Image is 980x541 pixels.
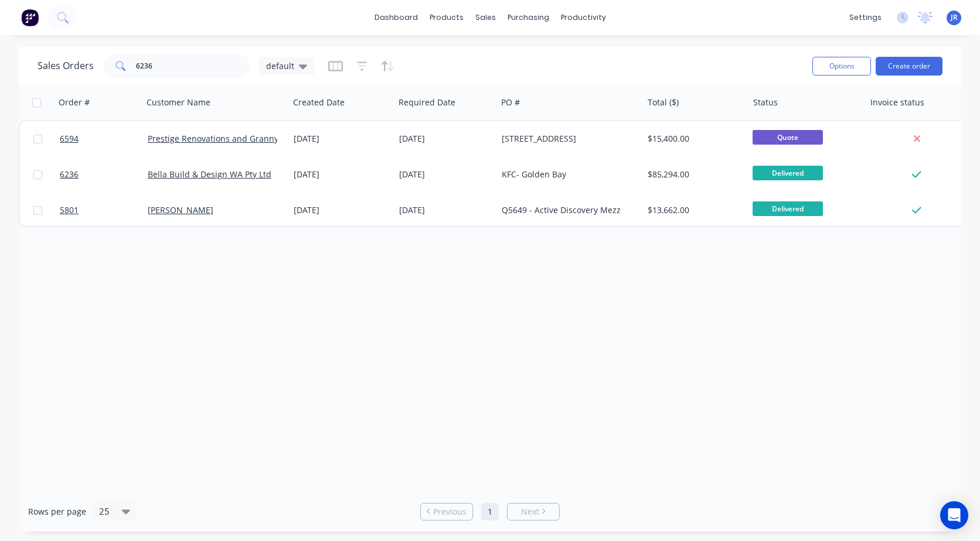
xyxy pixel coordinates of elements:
[481,503,499,521] a: Page 1 is your current page
[648,169,739,180] div: $85,294.00
[399,204,492,216] div: [DATE]
[294,133,390,145] div: [DATE]
[951,12,958,23] span: JR
[502,204,632,216] div: Q5649 - Active Discovery Mezz
[648,97,679,108] div: Total ($)
[399,97,455,108] div: Required Date
[60,169,79,180] span: 6236
[508,506,559,518] a: Next page
[812,57,871,76] button: Options
[502,169,632,180] div: KFC- Golden Bay
[753,201,823,216] span: Delivered
[433,506,467,518] span: Previous
[266,60,294,72] span: default
[843,9,887,26] div: settings
[293,97,345,108] div: Created Date
[60,133,79,145] span: 6594
[38,60,94,71] h1: Sales Orders
[21,9,39,26] img: Factory
[148,169,271,180] a: Bella Build & Design WA Pty Ltd
[555,9,612,26] div: productivity
[940,501,968,529] div: Open Intercom Messenger
[753,166,823,180] span: Delivered
[469,9,502,26] div: sales
[870,97,924,108] div: Invoice status
[136,54,250,78] input: Search...
[501,97,520,108] div: PO #
[416,503,564,521] ul: Pagination
[424,9,469,26] div: products
[148,133,332,144] a: Prestige Renovations and Granny Flats PTY LTD
[753,130,823,145] span: Quote
[294,169,390,180] div: [DATE]
[294,204,390,216] div: [DATE]
[753,97,778,108] div: Status
[369,9,424,26] a: dashboard
[59,97,90,108] div: Order #
[60,121,148,156] a: 6594
[648,133,739,145] div: $15,400.00
[502,133,632,145] div: [STREET_ADDRESS]
[148,204,213,215] a: [PERSON_NAME]
[502,9,555,26] div: purchasing
[147,97,210,108] div: Customer Name
[60,204,79,216] span: 5801
[399,169,492,180] div: [DATE]
[421,506,472,518] a: Previous page
[28,506,86,518] span: Rows per page
[60,157,148,192] a: 6236
[876,57,942,76] button: Create order
[521,506,539,518] span: Next
[60,193,148,228] a: 5801
[399,133,492,145] div: [DATE]
[648,204,739,216] div: $13,662.00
